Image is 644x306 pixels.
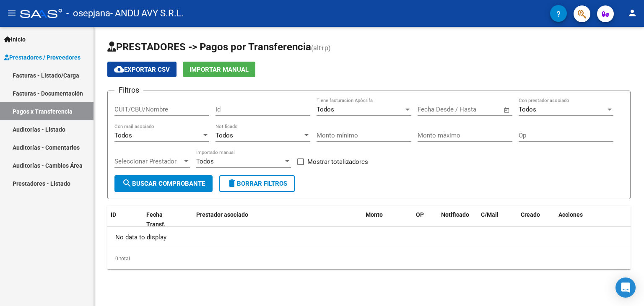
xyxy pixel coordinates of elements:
[122,180,205,187] span: Buscar Comprobante
[143,206,181,233] datatable-header-cell: Fecha Transf.
[107,62,177,77] button: Exportar CSV
[416,211,424,218] span: OP
[66,4,110,23] span: - osepjana
[122,178,132,188] mat-icon: search
[558,211,583,218] span: Acciones
[190,66,249,73] span: Importar Manual
[615,277,636,298] div: Open Intercom Messenger
[366,211,383,218] span: Monto
[114,66,170,73] span: Exportar CSV
[227,178,237,188] mat-icon: delete
[307,157,368,167] span: Mostrar totalizadores
[413,206,438,233] datatable-header-cell: OP
[107,248,631,269] div: 0 total
[311,44,331,52] span: (alt+p)
[146,211,166,228] span: Fecha Transf.
[441,211,469,218] span: Notificado
[317,106,334,113] span: Todos
[110,4,184,23] span: - ANDU AVY S.R.L.
[107,206,143,233] datatable-header-cell: ID
[502,105,512,115] button: Open calendar
[114,64,124,74] mat-icon: cloud_download
[114,132,132,139] span: Todos
[517,206,555,233] datatable-header-cell: Creado
[627,8,637,18] mat-icon: person
[555,206,631,233] datatable-header-cell: Acciones
[114,175,213,192] button: Buscar Comprobante
[418,106,452,113] input: Fecha inicio
[4,53,80,62] span: Prestadores / Proveedores
[107,41,311,53] span: PRESTADORES -> Pagos por Transferencia
[521,211,540,218] span: Creado
[183,62,255,77] button: Importar Manual
[481,211,499,218] span: C/Mail
[7,8,17,18] mat-icon: menu
[438,206,478,233] datatable-header-cell: Notificado
[196,211,248,218] span: Prestador asociado
[107,227,631,248] div: No data to display
[459,106,500,113] input: Fecha fin
[111,211,116,218] span: ID
[219,175,295,192] button: Borrar Filtros
[519,106,536,113] span: Todos
[362,206,413,233] datatable-header-cell: Monto
[216,132,233,139] span: Todos
[114,158,182,165] span: Seleccionar Prestador
[4,35,26,44] span: Inicio
[193,206,362,233] datatable-header-cell: Prestador asociado
[196,158,214,165] span: Todos
[227,180,287,187] span: Borrar Filtros
[114,84,143,96] h3: Filtros
[478,206,517,233] datatable-header-cell: C/Mail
